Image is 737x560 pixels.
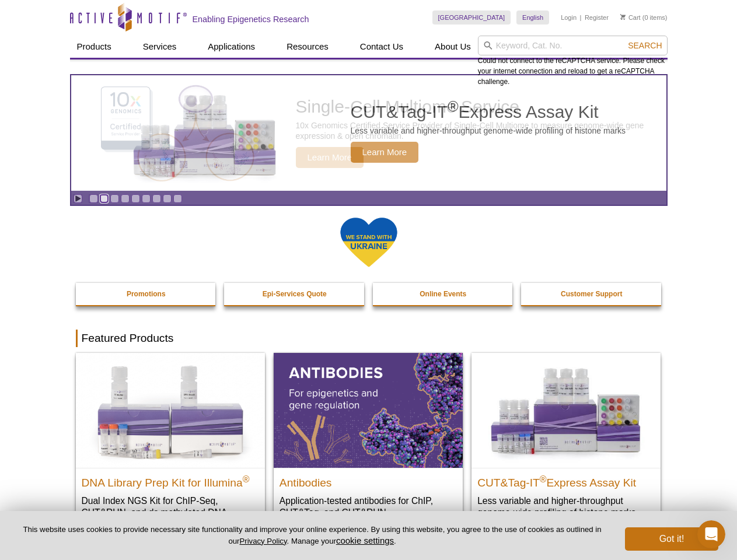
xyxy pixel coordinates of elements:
[110,194,119,203] a: Go to slide 3
[193,14,309,24] h2: Enabling Epigenetics Research
[432,10,511,24] a: [GEOGRAPHIC_DATA]
[74,194,82,203] a: Toggle autoplay
[19,524,606,547] p: This website uses cookies to provide necessary site functionality and improve your online experie...
[82,495,259,530] p: Dual Index NGS Kit for ChIP-Seq, CUT&RUN, and ds methylated DNA assays.
[478,36,668,87] div: Could not connect to the reCAPTCHA service. Please check your internet connection and reload to g...
[561,290,622,298] strong: Customer Support
[471,353,661,467] img: CUT&Tag-IT® Express Assay Kit
[76,283,217,305] a: Promotions
[76,330,662,347] h2: Featured Products
[561,13,577,22] a: Login
[274,353,463,530] a: All Antibodies Antibodies Application-tested antibodies for ChIP, CUT&Tag, and CUT&RUN.
[70,36,118,58] a: Products
[274,353,463,467] img: All Antibodies
[163,194,172,203] a: Go to slide 8
[620,14,626,20] img: Your Cart
[76,353,265,541] a: DNA Library Prep Kit for Illumina DNA Library Prep Kit for Illumina® Dual Index NGS Kit for ChIP-...
[428,36,478,58] a: About Us
[620,10,668,24] li: (0 items)
[624,40,665,51] button: Search
[628,41,662,50] span: Search
[100,194,109,203] a: Go to slide 2
[280,471,457,489] h2: Antibodies
[280,495,457,519] p: Application-tested antibodies for ChIP, CUT&Tag, and CUT&RUN.
[224,283,365,305] a: Epi-Services Quote
[477,471,655,489] h2: CUT&Tag-IT Express Assay Kit
[89,194,98,203] a: Go to slide 1
[127,290,166,298] strong: Promotions
[373,283,514,305] a: Online Events
[336,535,394,545] button: cookie settings
[121,194,130,203] a: Go to slide 4
[239,537,287,545] a: Privacy Policy
[201,36,262,58] a: Applications
[280,36,336,58] a: Resources
[540,474,547,484] sup: ®
[625,527,718,551] button: Got it!
[471,353,661,530] a: CUT&Tag-IT® Express Assay Kit CUT&Tag-IT®Express Assay Kit Less variable and higher-throughput ge...
[516,10,549,24] a: English
[340,216,398,268] img: We Stand With Ukraine
[173,194,182,203] a: Go to slide 9
[521,283,662,305] a: Customer Support
[620,13,641,22] a: Cart
[243,474,250,484] sup: ®
[580,10,582,24] li: |
[136,36,184,58] a: Services
[478,36,668,55] input: Keyword, Cat. No.
[585,13,609,22] a: Register
[697,520,725,548] iframe: Intercom live chat
[131,194,140,203] a: Go to slide 5
[142,194,151,203] a: Go to slide 6
[263,290,327,298] strong: Epi-Services Quote
[76,353,265,467] img: DNA Library Prep Kit for Illumina
[477,495,655,519] p: Less variable and higher-throughput genome-wide profiling of histone marks​.
[82,471,259,489] h2: DNA Library Prep Kit for Illumina
[152,194,161,203] a: Go to slide 7
[353,36,410,58] a: Contact Us
[420,290,466,298] strong: Online Events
